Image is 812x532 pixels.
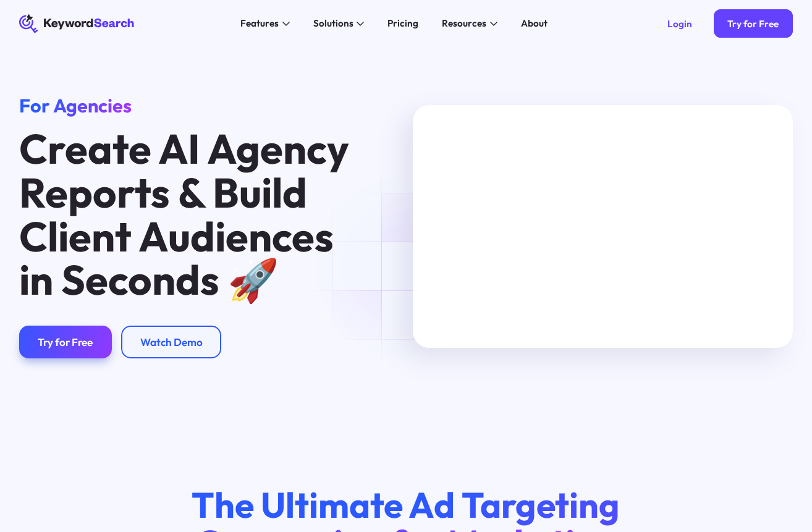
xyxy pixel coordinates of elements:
h1: Create AI Agency Reports & Build Client Audiences in Seconds 🚀 [19,127,360,302]
span: For Agencies [19,93,132,117]
div: Login [667,18,692,30]
div: Watch Demo [140,336,203,349]
div: Resources [442,17,486,31]
div: Solutions [313,17,353,31]
a: Try for Free [19,326,112,359]
div: Try for Free [38,336,93,349]
a: About [514,14,554,33]
div: Features [240,17,279,31]
a: Login [653,9,706,38]
div: Pricing [387,17,418,31]
a: Pricing [381,14,426,33]
div: About [521,17,548,31]
a: Try for Free [714,9,793,38]
iframe: KeywordSearch Agency Reports [413,105,793,348]
div: Try for Free [727,18,779,30]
